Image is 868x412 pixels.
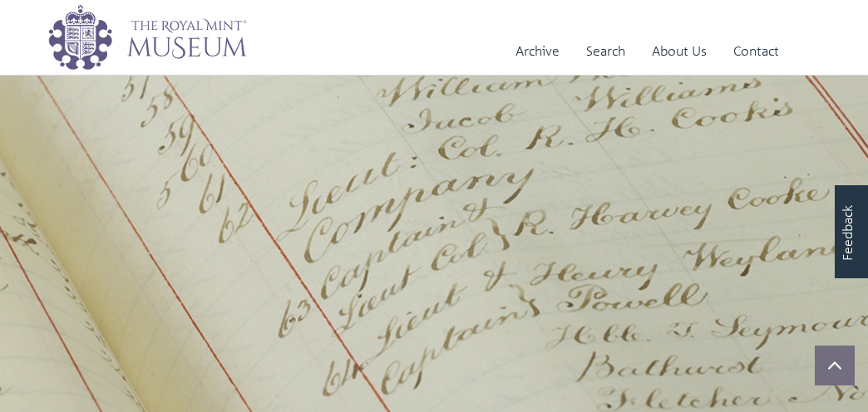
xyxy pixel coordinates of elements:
[835,185,868,278] a: Would you like to provide feedback?
[652,27,707,75] a: About Us
[837,205,857,261] span: Feedback
[815,346,855,385] button: Scroll to top
[733,27,779,75] a: Contact
[47,4,247,71] img: logo_wide.png
[586,27,625,75] a: Search
[515,27,560,75] a: Archive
